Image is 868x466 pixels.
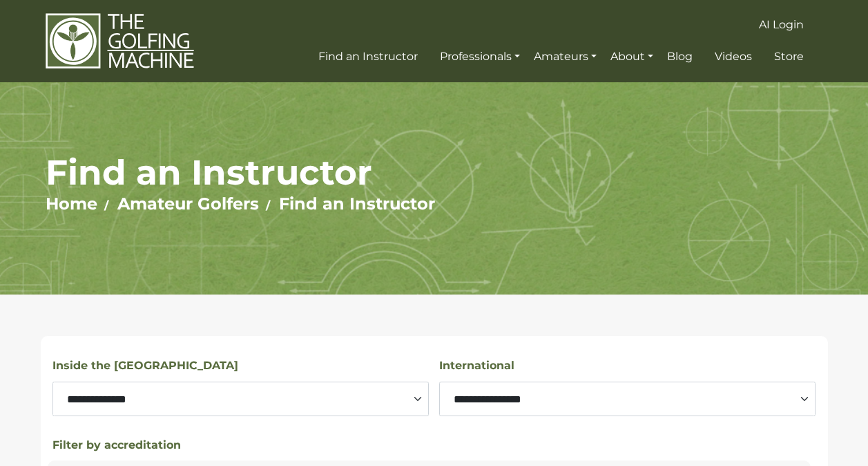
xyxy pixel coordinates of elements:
[774,50,804,63] span: Store
[318,50,418,63] span: Find an Instructor
[315,44,421,69] a: Find an Instructor
[530,44,600,69] a: Amateurs
[46,12,194,70] img: The Golfing Machine
[715,50,752,63] span: Videos
[771,44,807,69] a: Store
[759,18,804,31] span: AI Login
[607,44,657,69] a: About
[46,194,97,214] a: Home
[439,382,816,416] select: Select a country
[436,44,523,69] a: Professionals
[755,12,807,37] a: AI Login
[664,44,696,69] a: Blog
[667,50,693,63] span: Blog
[52,382,429,416] select: Select a state
[711,44,755,69] a: Videos
[117,194,259,214] a: Amateur Golfers
[439,357,514,375] label: International
[52,357,238,375] label: Inside the [GEOGRAPHIC_DATA]
[46,151,822,194] h1: Find an Instructor
[279,194,435,214] a: Find an Instructor
[52,437,181,454] button: Filter by accreditation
